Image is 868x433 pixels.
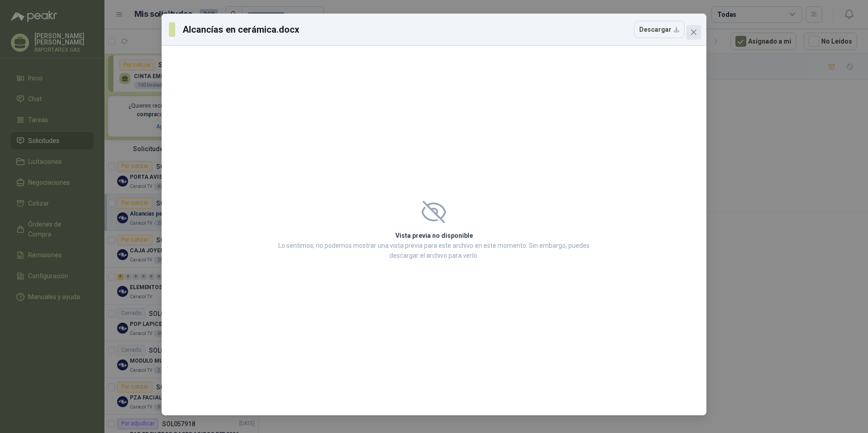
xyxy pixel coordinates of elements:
[690,29,697,36] span: close
[182,23,300,36] h3: Alcancías en cerámica.docx
[276,231,592,241] h2: Vista previa no disponible
[276,241,592,261] p: Lo sentimos, no podemos mostrar una vista previa para este archivo en este momento. Sin embargo, ...
[686,25,701,39] button: Close
[634,21,685,38] button: Descargar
